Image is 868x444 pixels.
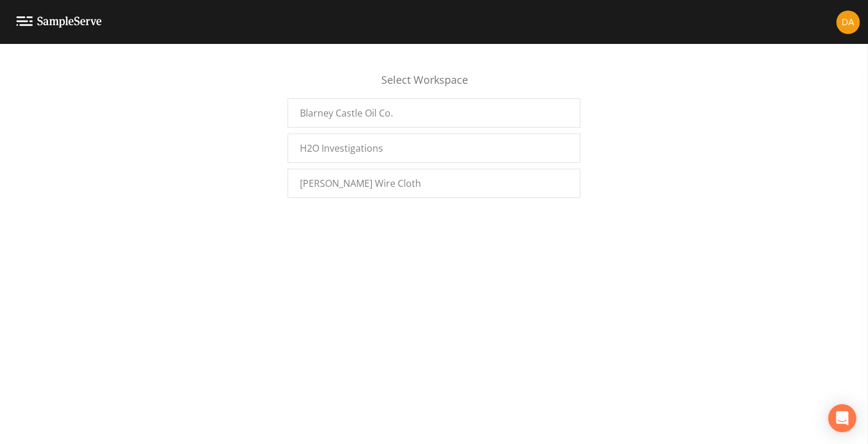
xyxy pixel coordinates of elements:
[300,141,383,155] span: H2O Investigations
[836,11,860,34] img: e87f1c0e44c1658d59337c30f0e43455
[288,134,580,163] a: H2O Investigations
[288,169,580,198] a: [PERSON_NAME] Wire Cloth
[16,16,102,28] img: logo
[300,106,393,120] span: Blarney Castle Oil Co.
[300,176,421,190] span: [PERSON_NAME] Wire Cloth
[288,98,580,128] a: Blarney Castle Oil Co.
[828,404,856,432] div: Open Intercom Messenger
[288,72,580,98] div: Select Workspace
